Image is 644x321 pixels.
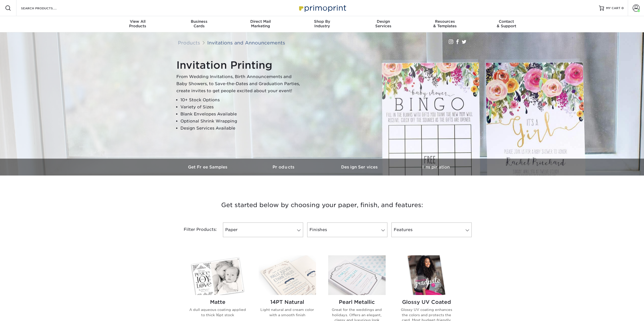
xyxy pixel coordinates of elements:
[398,255,455,295] img: Glossy UV Coated Invitations and Announcements
[259,299,316,305] h2: 14PT Natural
[414,19,476,28] div: & Templates
[398,159,474,176] a: Inspiration
[230,19,291,24] span: Direct Mail
[291,19,353,24] span: Shop By
[259,307,316,317] p: Light natural and cream color with a smooth finish
[259,255,316,295] img: 14PT Natural Invitations and Announcements
[223,223,303,237] a: Paper
[168,19,230,28] div: Cards
[328,299,386,305] h2: Pearl Metallic
[328,255,386,295] img: Pearl Metallic Invitations and Announcements
[353,16,414,32] a: DesignServices
[476,19,537,28] div: & Support
[180,125,303,132] li: Design Services Available
[170,223,221,237] div: Filter Products:
[297,3,347,13] img: Primoprint
[322,159,398,176] a: Design Services
[170,159,246,176] a: Get Free Samples
[322,165,398,169] h3: Design Services
[107,16,169,32] a: View AllProducts
[246,159,322,176] a: Products
[476,16,537,32] a: Contact& Support
[230,16,291,32] a: Direct MailMarketing
[107,19,169,24] span: View All
[189,299,246,305] h2: Matte
[178,40,200,45] a: Products
[189,255,246,295] img: Matte Invitations and Announcements
[180,104,303,111] li: Variety of Sizes
[170,165,246,169] h3: Get Free Samples
[246,165,322,169] h3: Products
[621,6,624,10] span: 0
[230,19,291,28] div: Marketing
[307,223,387,237] a: Finishes
[291,19,353,28] div: Industry
[107,19,169,28] div: Products
[176,73,303,94] p: From Wedding Invitations, Birth Announcements and Baby Showers, to Save-the-Dates and Graduation ...
[180,118,303,125] li: Optional Shrink Wrapping
[207,40,285,45] a: Invitations and Announcements
[353,19,414,28] div: Services
[414,19,476,24] span: Resources
[414,16,476,32] a: Resources& Templates
[476,19,537,24] span: Contact
[174,194,470,216] h3: Get started below by choosing your paper, finish, and features:
[398,165,474,169] h3: Inspiration
[20,5,70,11] input: SEARCH PRODUCTS.....
[189,307,246,317] p: A dull aqueous coating applied to thick 16pt stock
[168,19,230,24] span: Business
[391,223,472,237] a: Features
[291,16,353,32] a: Shop ByIndustry
[398,299,455,305] h2: Glossy UV Coated
[353,19,414,24] span: Design
[176,59,303,71] h1: Invitation Printing
[180,111,303,118] li: Blank Envelopes Available
[168,16,230,32] a: BusinessCards
[180,96,303,104] li: 10+ Stock Options
[606,6,620,10] span: MY CART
